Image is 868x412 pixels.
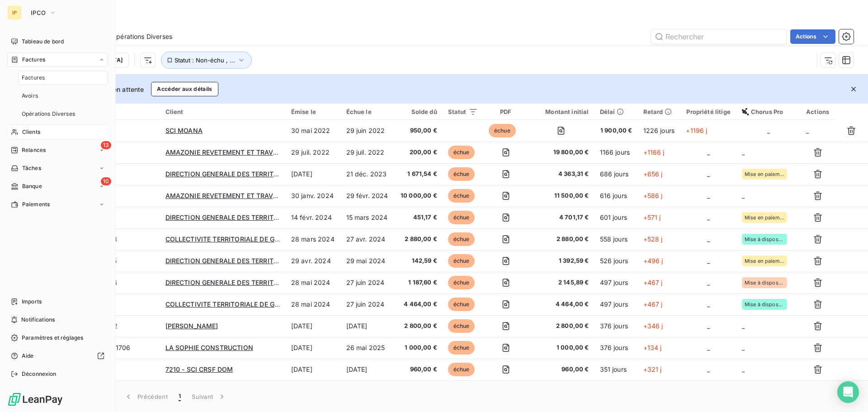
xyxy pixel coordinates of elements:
[22,182,42,190] span: Banque
[742,322,745,330] span: _
[341,359,395,380] td: [DATE]
[22,56,45,64] span: Factures
[643,344,662,351] span: +134 j
[286,359,341,380] td: [DATE]
[806,127,809,134] span: _
[594,359,638,380] td: 351 jours
[745,280,784,285] span: Mise à disposition du destinataire
[594,337,638,359] td: 376 jours
[742,365,745,373] span: _
[165,257,322,265] span: DIRECTION GENERALE DES TERRITOIRES ET DE LA
[101,177,111,185] span: 10
[686,108,731,115] div: Propriété litige
[448,319,475,333] span: échue
[341,337,395,359] td: 26 mai 2025
[533,300,589,309] span: 4 464,00 €
[767,127,770,134] span: _
[533,256,589,265] span: 1 392,59 €
[165,170,322,178] span: DIRECTION GENERALE DES TERRITOIRES ET DE LA
[165,213,322,221] span: DIRECTION GENERALE DES TERRITOIRES ET DE LA
[173,387,186,406] button: 1
[22,352,34,360] span: Aide
[707,322,710,330] span: _
[400,191,437,200] span: 10 000,00 €
[790,29,835,44] button: Actions
[448,211,475,224] span: échue
[286,142,341,163] td: 29 juil. 2022
[643,170,663,178] span: +656 j
[448,363,475,376] span: échue
[707,344,710,351] span: _
[111,32,172,41] span: Opérations Diverses
[707,148,710,156] span: _
[341,185,395,207] td: 29 févr. 2024
[594,315,638,337] td: 376 jours
[594,380,638,402] td: 324 jours
[291,108,335,115] div: Émise le
[165,235,297,243] span: COLLECTIVITE TERRITORIALE DE GUYANE
[533,343,589,352] span: 1 000,00 €
[286,163,341,185] td: [DATE]
[594,250,638,272] td: 526 jours
[707,170,710,178] span: _
[742,344,745,351] span: _
[7,392,63,407] img: Logo LeanPay
[533,235,589,244] span: 2 880,00 €
[600,126,632,135] span: 1 900,00 €
[341,163,395,185] td: 21 déc. 2023
[22,334,83,342] span: Paramètres et réglages
[745,171,784,177] span: Mise en paiement
[651,29,787,44] input: Rechercher
[165,365,233,373] span: 7210 - SCI CRSF DOM
[7,5,22,20] div: IP
[837,381,859,403] div: Open Intercom Messenger
[286,228,341,250] td: 28 mars 2024
[643,235,663,243] span: +528 j
[745,237,784,242] span: Mise à disposition comptable
[165,322,218,330] span: [PERSON_NAME]
[165,148,287,156] span: AMAZONIE REVETEMENT ET TRAVAUX
[151,82,218,96] button: Accéder aux détails
[21,316,55,324] span: Notifications
[22,298,42,306] span: Imports
[707,192,710,199] span: _
[594,185,638,207] td: 616 jours
[286,337,341,359] td: [DATE]
[594,163,638,185] td: 686 jours
[179,392,181,401] span: 1
[448,146,475,159] span: échue
[7,349,108,363] a: Aide
[22,164,41,172] span: Tâches
[165,108,280,115] div: Client
[31,9,46,16] span: IPCO
[594,272,638,294] td: 497 jours
[286,185,341,207] td: 30 janv. 2024
[707,279,710,286] span: _
[341,250,395,272] td: 29 mai 2024
[448,341,475,355] span: échue
[533,365,589,374] span: 960,00 €
[643,322,663,330] span: +346 j
[341,142,395,163] td: 29 juil. 2022
[448,189,475,203] span: échue
[22,92,38,100] span: Avoirs
[286,315,341,337] td: [DATE]
[745,302,784,307] span: Mise à disposition comptable
[400,256,437,265] span: 142,59 €
[400,170,437,179] span: 1 671,54 €
[400,108,437,115] div: Solde dû
[286,380,341,402] td: [DATE]
[745,215,784,220] span: Mise en paiement
[533,278,589,287] span: 2 145,89 €
[400,126,437,135] span: 950,00 €
[643,300,663,308] span: +467 j
[448,232,475,246] span: échue
[341,272,395,294] td: 27 juin 2024
[400,213,437,222] span: 451,17 €
[742,108,795,115] div: Chorus Pro
[533,322,589,331] span: 2 800,00 €
[400,365,437,374] span: 960,00 €
[745,258,784,264] span: Mise en paiement
[165,127,203,134] span: SCI MOANA
[22,146,46,154] span: Relances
